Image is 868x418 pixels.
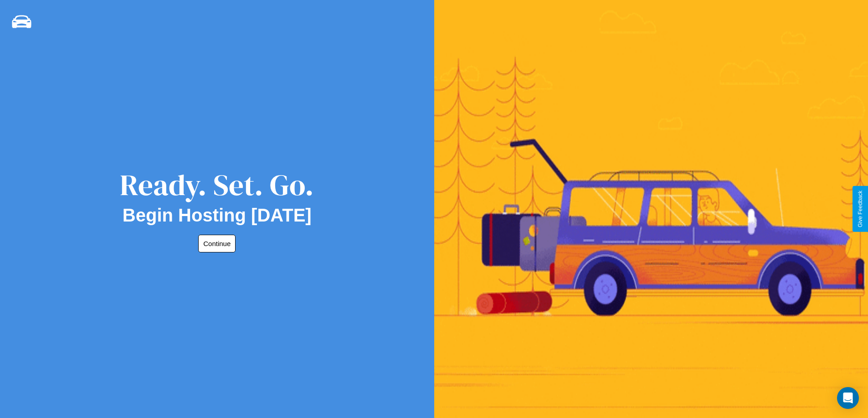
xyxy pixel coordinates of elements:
div: Ready. Set. Go. [120,165,314,205]
h2: Begin Hosting [DATE] [123,205,312,226]
div: Open Intercom Messenger [837,387,859,409]
div: Give Feedback [857,191,863,227]
button: Continue [198,235,236,252]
